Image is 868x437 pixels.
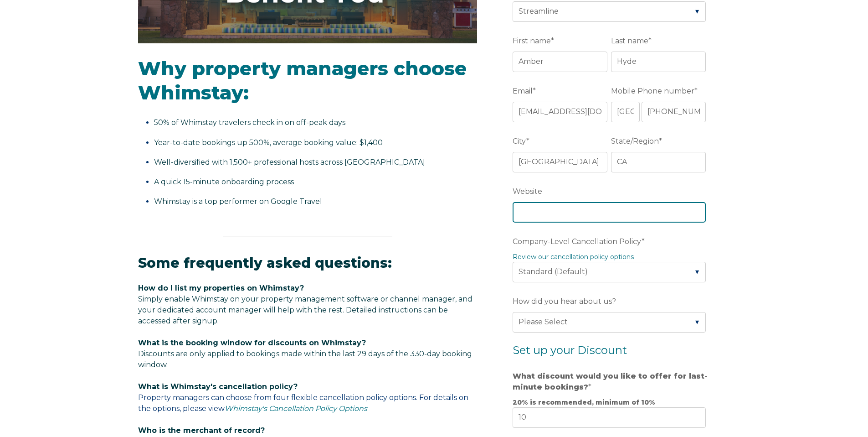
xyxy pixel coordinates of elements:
p: Property managers can choose from four flexible cancellation policy options. For details on the o... [138,381,477,414]
span: What is the booking window for discounts on Whimstay? [138,338,366,347]
strong: 20% is recommended, minimum of 10% [513,398,655,406]
span: Set up your Discount [513,343,627,357]
span: Last name [611,34,648,48]
span: Whimstay is a top performer on Google Travel [154,197,322,206]
span: Email [513,84,533,98]
a: Review our cancellation policy options [513,253,634,261]
span: Well-diversified with 1,500+ professional hosts across [GEOGRAPHIC_DATA] [154,158,425,166]
span: Discounts are only applied to bookings made within the last 29 days of the 330-day booking window. [138,349,472,369]
span: How did you hear about us? [513,294,616,308]
span: First name [513,34,551,48]
span: Some frequently asked questions: [138,255,392,271]
span: 50% of Whimstay travelers check in on off-peak days [154,118,345,127]
span: Who is the merchant of record? [138,426,265,435]
strong: What discount would you like to offer for last-minute bookings? [513,372,708,391]
span: Website [513,184,542,198]
span: What is Whimstay's cancellation policy? [138,382,298,391]
span: Why property managers choose Whimstay: [138,57,467,104]
span: Mobile Phone number [611,84,694,98]
span: Year-to-date bookings up 500%, average booking value: $1,400 [154,138,383,147]
span: How do I list my properties on Whimstay? [138,284,304,292]
span: City [513,134,526,148]
span: State/Region [611,134,659,148]
span: Simply enable Whimstay on your property management software or channel manager, and your dedicate... [138,295,473,325]
span: Company-Level Cancellation Policy [513,234,642,249]
span: A quick 15-minute onboarding process [154,177,294,186]
a: Whimstay's Cancellation Policy Options [225,404,367,413]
